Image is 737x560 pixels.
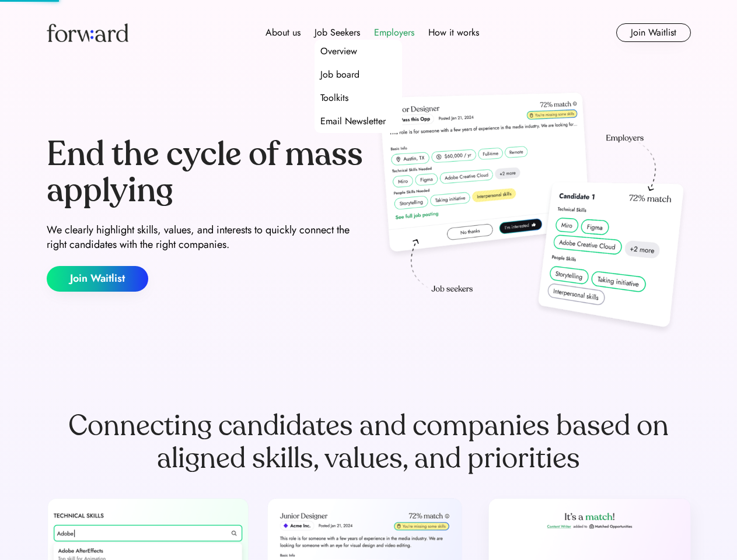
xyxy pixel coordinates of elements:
[47,266,148,292] button: Join Waitlist
[320,91,348,105] div: Toolkits
[47,23,128,42] img: Forward logo
[266,26,301,40] div: About us
[320,44,357,58] div: Overview
[616,23,691,42] button: Join Waitlist
[320,114,386,128] div: Email Newsletter
[315,26,360,40] div: Job Seekers
[47,136,364,208] div: End the cycle of mass applying
[320,68,359,82] div: Job board
[374,26,414,40] div: Employers
[373,89,691,339] img: hero-image.png
[47,223,364,252] div: We clearly highlight skills, values, and interests to quickly connect the right candidates with t...
[428,26,479,40] div: How it works
[47,409,691,475] div: Connecting candidates and companies based on aligned skills, values, and priorities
